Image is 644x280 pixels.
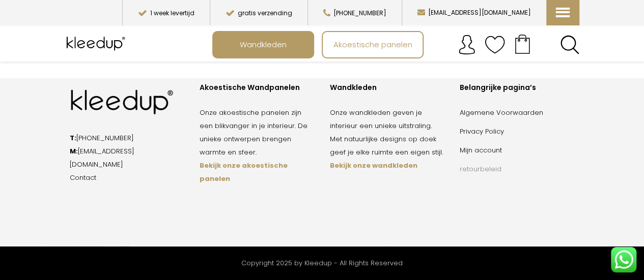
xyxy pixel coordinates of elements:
img: account.svg [457,35,477,55]
a: Mijn account [460,145,502,155]
p: Onze wandkleden geven je interieur een unieke uitstraling. Met natuurlijke designs op doek geef j... [330,106,445,172]
a: Your cart [505,31,540,56]
div: Wandkleden [330,83,445,93]
nav: Main menu [212,31,587,58]
span: Akoestische panelen [328,35,418,54]
a: Search [560,35,579,54]
p: Onze akoestische panelen zijn een blikvanger in je interieur. De unieke ontwerpen brengen warmte ... [200,106,315,185]
div: Copyright 2025 by Kleedup - All Rights Reserved [65,257,580,270]
p: [PHONE_NUMBER] [EMAIL_ADDRESS][DOMAIN_NAME] [70,132,185,184]
a: Bekijk onze akoestische panelen [200,161,288,183]
div: Akoestische Wandpanelen [200,83,315,93]
strong: M: [70,146,78,156]
img: Kleedup [64,31,130,56]
strong: T: [70,133,76,143]
a: Privacy Policy [460,127,504,136]
a: Algemene Voorwaarden [460,108,543,117]
div: Belangrijke pagina’s [460,83,575,93]
img: verlanglijstje.svg [485,35,505,55]
a: retourbeleid [460,164,501,174]
a: Bekijk onze wandkleden [330,161,417,170]
a: Akoestische panelen [323,32,423,57]
a: Wandkleden [213,32,313,57]
a: Contact [70,173,96,182]
span: Wandkleden [234,35,292,54]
